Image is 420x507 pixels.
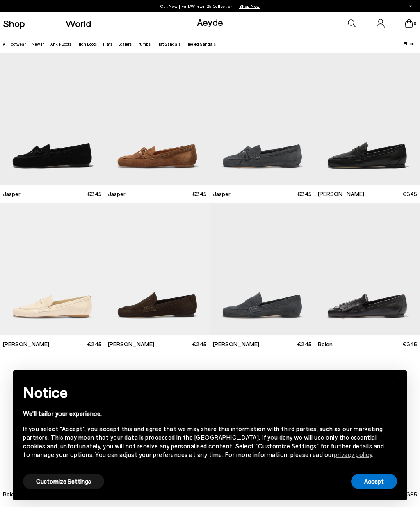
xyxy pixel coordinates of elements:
h2: Notice [23,381,384,403]
a: privacy policy [334,451,372,458]
button: Customize Settings [23,474,104,489]
div: We'll tailor your experience. [23,409,384,418]
div: If you select "Accept", you accept this and agree that we may share this information with third p... [23,425,384,459]
button: Close this notice [384,373,404,393]
span: × [391,377,397,388]
button: Accept [351,474,397,489]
